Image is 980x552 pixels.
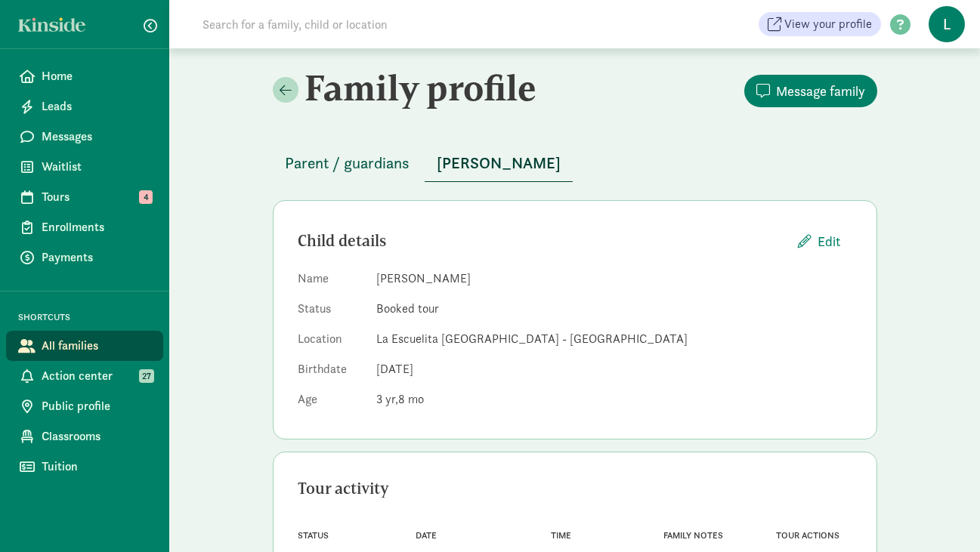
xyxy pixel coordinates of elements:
[6,421,163,452] a: Classrooms
[298,229,786,253] div: Child details
[425,155,573,172] a: [PERSON_NAME]
[42,67,151,85] span: Home
[425,145,573,182] button: [PERSON_NAME]
[437,151,561,175] span: [PERSON_NAME]
[273,155,422,172] a: Parent / guardians
[298,530,329,541] span: Status
[42,158,151,176] span: Waitlist
[298,476,852,501] div: Tour activity
[42,367,151,385] span: Action center
[929,6,965,42] span: L
[904,480,980,552] iframe: Chat Widget
[376,391,398,407] span: 3
[285,151,410,175] span: Parent / guardians
[784,15,872,33] span: View your profile
[376,361,413,377] span: [DATE]
[376,330,852,348] dd: La Escuelita [GEOGRAPHIC_DATA] - [GEOGRAPHIC_DATA]
[298,330,364,354] dt: Location
[42,337,151,355] span: All families
[42,188,151,206] span: Tours
[6,212,163,242] a: Enrollments
[786,225,852,257] button: Edit
[6,361,163,391] a: Action center 27
[759,12,881,36] a: View your profile
[6,242,163,273] a: Payments
[6,391,163,421] a: Public profile
[398,391,424,407] span: 8
[139,190,153,204] span: 4
[273,145,422,181] button: Parent / guardians
[551,530,571,541] span: Time
[42,97,151,116] span: Leads
[298,360,364,384] dt: Birthdate
[776,530,839,541] span: Tour actions
[6,122,163,152] a: Messages
[776,81,865,101] span: Message family
[42,397,151,415] span: Public profile
[273,66,572,109] h2: Family profile
[6,91,163,122] a: Leads
[818,231,840,251] span: Edit
[42,218,151,236] span: Enrollments
[298,390,364,415] dt: Age
[42,427,151,446] span: Classrooms
[298,270,364,294] dt: Name
[416,530,437,541] span: Date
[193,9,617,39] input: Search for a family, child or location
[139,369,154,383] span: 27
[6,152,163,182] a: Waitlist
[42,128,151,146] span: Messages
[744,75,877,107] button: Message family
[6,452,163,482] a: Tuition
[6,61,163,91] a: Home
[6,182,163,212] a: Tours 4
[376,300,852,318] dd: Booked tour
[298,300,364,324] dt: Status
[42,248,151,267] span: Payments
[6,331,163,361] a: All families
[663,530,723,541] span: Family notes
[42,458,151,476] span: Tuition
[376,270,852,288] dd: [PERSON_NAME]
